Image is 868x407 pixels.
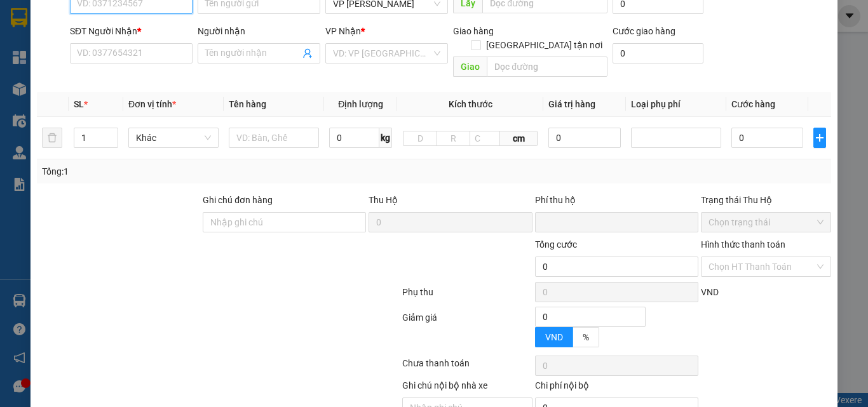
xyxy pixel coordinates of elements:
[701,287,719,297] span: VND
[613,26,675,36] label: Cước giao hàng
[70,24,193,38] div: SĐT Người Nhận
[583,332,589,342] span: %
[128,99,176,109] span: Đơn vị tính
[121,67,151,77] span: Website
[126,37,229,51] strong: PHIẾU GỬI HÀNG
[401,285,534,307] div: Phụ thu
[121,65,234,77] strong: : [DOMAIN_NAME]
[453,57,487,77] span: Giao
[535,378,698,397] div: Chi phí nội bộ
[203,212,366,232] input: Ghi chú đơn hàng
[338,99,383,109] span: Định lượng
[136,128,211,147] span: Khác
[42,164,336,178] div: Tổng: 1
[470,131,500,146] input: C
[481,38,607,52] span: [GEOGRAPHIC_DATA] tận nơi
[229,128,319,148] input: VD: Bàn, Ghế
[402,378,532,397] div: Ghi chú nội bộ nhà xe
[91,22,264,35] strong: CÔNG TY TNHH VĨNH QUANG
[437,131,471,146] input: R
[74,99,84,109] span: SL
[136,53,219,63] strong: Hotline : 0889 23 23 23
[401,356,534,378] div: Chưa thanh toán
[814,133,825,143] span: plus
[302,48,313,58] span: user-add
[813,128,826,148] button: plus
[701,193,831,207] div: Trạng thái Thu Hộ
[379,128,392,148] span: kg
[203,195,273,205] label: Ghi chú đơn hàng
[449,99,492,109] span: Kích thước
[325,26,361,36] span: VP Nhận
[369,195,398,205] span: Thu Hộ
[731,99,775,109] span: Cước hàng
[42,128,62,148] button: delete
[709,213,824,232] span: Chọn trạng thái
[535,193,698,212] div: Phí thu hộ
[487,57,607,77] input: Dọc đường
[198,24,320,38] div: Người nhận
[229,99,266,109] span: Tên hàng
[500,131,538,146] span: cm
[535,239,577,250] span: Tổng cước
[545,332,563,342] span: VND
[626,92,726,117] th: Loại phụ phí
[12,20,72,79] img: logo
[401,310,534,353] div: Giảm giá
[453,26,494,36] span: Giao hàng
[613,43,703,63] input: Cước giao hàng
[548,99,595,109] span: Giá trị hàng
[701,239,785,250] label: Hình thức thanh toán
[403,131,437,146] input: D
